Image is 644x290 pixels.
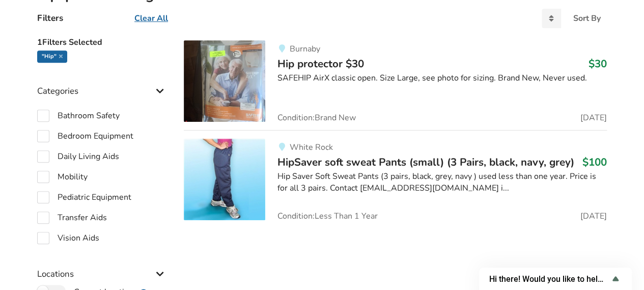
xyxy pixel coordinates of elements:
button: Show survey - Hi there! Would you like to help us improve AssistList? [489,273,622,285]
span: Condition: Brand New [277,114,356,122]
span: [DATE] [580,114,607,122]
span: HipSaver soft sweat Pants (small) (3 Pairs, black, navy, grey) [277,155,574,169]
span: Burnaby [289,43,320,55]
label: Mobility [37,171,88,183]
h5: 1 Filters Selected [37,32,167,50]
span: [DATE] [580,212,607,220]
u: Clear All [134,13,168,24]
span: Hi there! Would you like to help us improve AssistList? [489,274,609,284]
span: Hip protector $30 [277,57,364,71]
a: daily living aids-hipsaver soft sweat pants (small) (3 pairs, black, navy, grey)White RockHipSave... [184,130,607,220]
div: Categories [37,65,167,101]
span: White Rock [289,142,332,153]
div: SAFEHIP AirX classic open. Size Large, see photo for sizing. Brand New, Never used. [277,72,607,84]
label: Vision Aids [37,232,99,244]
label: Bathroom Safety [37,110,120,122]
img: daily living aids-hip protector $30 [184,40,265,122]
label: Daily Living Aids [37,150,119,163]
a: daily living aids-hip protector $30BurnabyHip protector $30$30SAFEHIP AirX classic open. Size Lar... [184,40,607,130]
h4: Filters [37,12,63,24]
img: daily living aids-hipsaver soft sweat pants (small) (3 pairs, black, navy, grey) [184,139,265,220]
div: "hip" [37,50,67,63]
div: Locations [37,248,167,284]
div: Hip Saver Soft Sweat Pants (3 pairs, black, grey, navy ) used less than one year. Price is for al... [277,171,607,194]
label: Pediatric Equipment [37,191,131,203]
label: Bedroom Equipment [37,130,133,142]
h3: $100 [582,155,607,169]
label: Transfer Aids [37,212,107,224]
div: Sort By [573,14,601,22]
span: Condition: Less Than 1 Year [277,212,378,220]
h3: $30 [589,57,607,70]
